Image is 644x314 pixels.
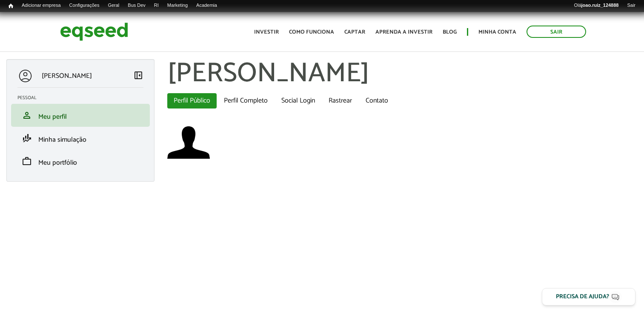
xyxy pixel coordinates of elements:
a: Início [4,2,17,10]
span: person [22,110,32,120]
a: Adicionar empresa [17,2,65,9]
a: Minha conta [478,29,516,35]
a: Social Login [275,93,321,108]
h1: [PERSON_NAME] [167,59,638,89]
a: Blog [443,29,457,35]
a: Perfil Completo [218,93,274,108]
a: Ver perfil do usuário. [167,121,210,164]
h2: Pessoal [17,95,150,100]
li: Minha simulação [11,127,150,150]
a: RI [150,2,163,9]
a: Perfil Público [167,93,217,108]
a: Marketing [163,2,192,9]
a: Geral [103,2,123,9]
span: Meu perfil [38,111,67,123]
strong: joao.ruiz_124888 [581,3,619,8]
a: finance_modeMinha simulação [17,133,143,143]
a: personMeu perfil [17,110,143,120]
span: Minha simulação [38,134,86,146]
p: [PERSON_NAME] [42,72,92,80]
span: work [22,156,32,166]
span: Início [9,3,13,9]
span: left_panel_close [133,70,143,80]
a: Olájoao.ruiz_124888 [570,2,623,9]
a: Investir [254,29,279,35]
a: Captar [344,29,365,35]
a: Colapsar menu [133,70,143,82]
a: Rastrear [322,93,358,108]
a: Sair [527,26,586,38]
a: Sair [623,2,640,9]
a: Bus Dev [123,2,150,9]
li: Meu perfil [11,104,150,127]
a: Configurações [65,2,104,9]
a: Contato [359,93,395,108]
a: Academia [192,2,221,9]
img: EqSeed [60,20,128,43]
a: Aprenda a investir [375,29,432,35]
img: Foto de João Pedro Ruiz de Oliveira da Silva [167,121,210,164]
span: finance_mode [22,133,32,143]
li: Meu portfólio [11,150,150,173]
a: workMeu portfólio [17,156,143,166]
span: Meu portfólio [38,157,77,168]
a: Como funciona [289,29,334,35]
